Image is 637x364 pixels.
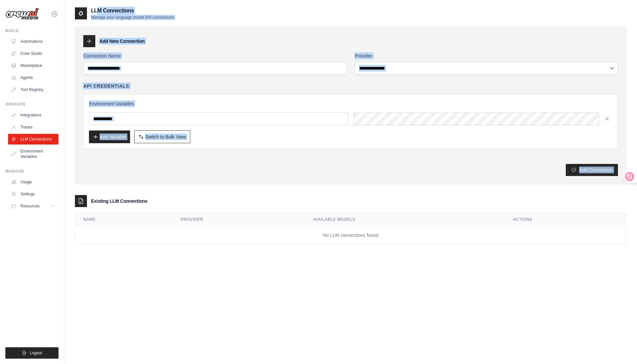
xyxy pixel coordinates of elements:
span: Logout [30,350,42,356]
a: Agents [8,72,59,83]
h2: LLM Connections [91,7,174,15]
button: Resources [8,201,59,211]
th: Name [75,213,173,226]
a: Environment Variables [8,146,59,162]
button: Logout [5,347,59,359]
h3: Add New Connection [99,38,145,44]
a: Marketplace [8,60,59,71]
a: Traces [8,122,59,132]
a: LLM Connections [8,134,59,145]
div: Manage [5,169,59,174]
div: Build [5,28,59,33]
span: Resources [20,203,39,209]
button: Add Variable [89,130,130,143]
a: Crew Studio [8,48,59,59]
div: Operate [5,102,59,107]
td: No LLM connections found [75,226,626,244]
th: Actions [505,213,626,226]
a: Automations [8,36,59,47]
label: Connection Name [83,53,347,59]
img: Logo [5,8,39,20]
label: Provider [355,53,618,59]
h4: API Credentials [83,83,129,89]
th: Available Models [305,213,505,226]
button: Switch to Bulk View [134,130,190,143]
a: Settings [8,189,59,199]
a: Usage [8,177,59,187]
a: Integrations [8,110,59,120]
h3: Environment Variables [89,100,612,107]
a: Tool Registry [8,84,59,95]
span: Switch to Bulk View [145,133,186,140]
th: Provider [173,213,305,226]
p: Manage your language model API connections [91,15,174,20]
h3: Existing LLM Connections [91,198,147,204]
button: Add Connection [566,164,618,176]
